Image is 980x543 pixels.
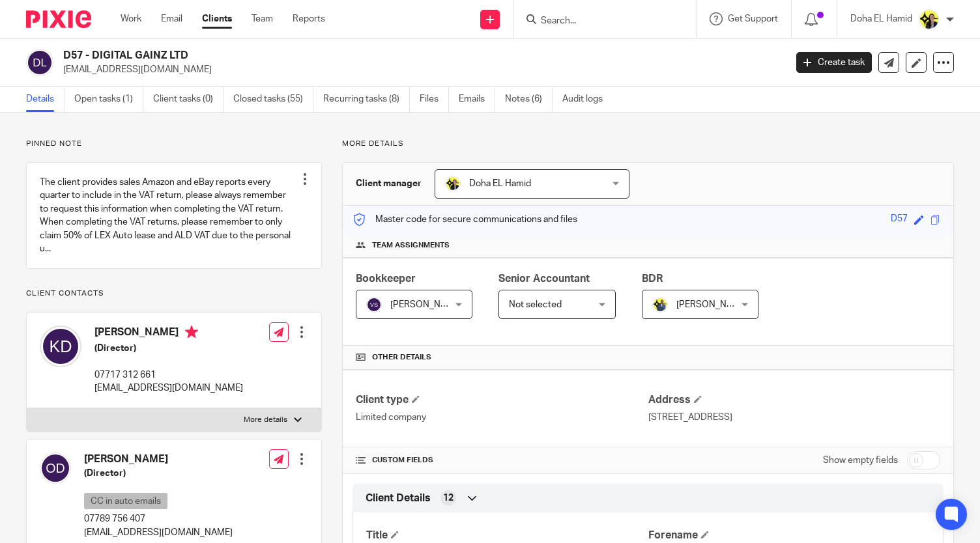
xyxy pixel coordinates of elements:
p: [EMAIL_ADDRESS][DOMAIN_NAME] [63,63,777,76]
p: 07717 312 661 [94,369,243,382]
p: [STREET_ADDRESS] [648,411,940,424]
h5: (Director) [84,467,233,480]
p: CC in auto emails [84,493,167,509]
a: Details [26,87,65,112]
a: Recurring tasks (8) [323,87,410,112]
i: Primary [185,326,198,339]
a: Open tasks (1) [74,87,143,112]
img: Dennis-Starbridge.jpg [652,297,668,313]
a: Email [161,12,182,25]
a: Clients [202,12,232,25]
img: svg%3E [26,49,53,76]
img: svg%3E [40,452,71,484]
p: More details [342,139,954,149]
p: More details [244,415,287,425]
a: Create task [796,52,872,73]
img: svg%3E [366,297,382,313]
a: Team [252,12,273,25]
span: Not selected [509,300,562,309]
span: Other details [372,352,431,363]
h4: Client type [356,393,648,407]
label: Show empty fields [823,454,898,467]
input: Search [540,16,657,27]
span: Doha EL Hamid [469,179,531,188]
h2: D57 - DIGITAL GAINZ LTD [63,49,634,63]
h4: Address [648,393,940,407]
a: Work [121,12,141,25]
img: Doha-Starbridge.jpg [919,9,940,30]
p: Client contacts [26,288,322,299]
a: Closed tasks (55) [233,87,313,112]
a: Notes (6) [505,87,553,112]
p: [EMAIL_ADDRESS][DOMAIN_NAME] [84,526,233,539]
span: [PERSON_NAME] [390,300,462,309]
h4: CUSTOM FIELDS [356,455,648,466]
h4: [PERSON_NAME] [84,452,233,466]
a: Files [420,87,449,112]
img: svg%3E [40,326,81,367]
h5: (Director) [94,342,243,355]
a: Reports [293,12,325,25]
span: [PERSON_NAME] [676,300,748,309]
a: Audit logs [562,87,612,112]
h3: Client manager [356,177,422,190]
h4: Forename [648,529,930,542]
span: BDR [642,273,663,284]
a: Emails [459,87,495,112]
img: Doha-Starbridge.jpg [445,176,461,191]
a: Client tasks (0) [153,87,223,112]
div: D57 [891,212,908,227]
span: Client Details [366,492,431,505]
span: Team assignments [372,240,450,251]
p: 07789 756 407 [84,512,233,525]
p: Limited company [356,411,648,424]
h4: Title [366,529,648,542]
span: 12 [443,492,454,505]
img: Pixie [26,10,91,28]
h4: [PERSON_NAME] [94,326,243,342]
p: Master code for secure communications and files [353,213,577,226]
p: Pinned note [26,139,322,149]
span: Senior Accountant [498,273,590,284]
span: Get Support [728,14,778,23]
p: Doha EL Hamid [850,12,912,25]
p: [EMAIL_ADDRESS][DOMAIN_NAME] [94,382,243,395]
span: Bookkeeper [356,273,416,284]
